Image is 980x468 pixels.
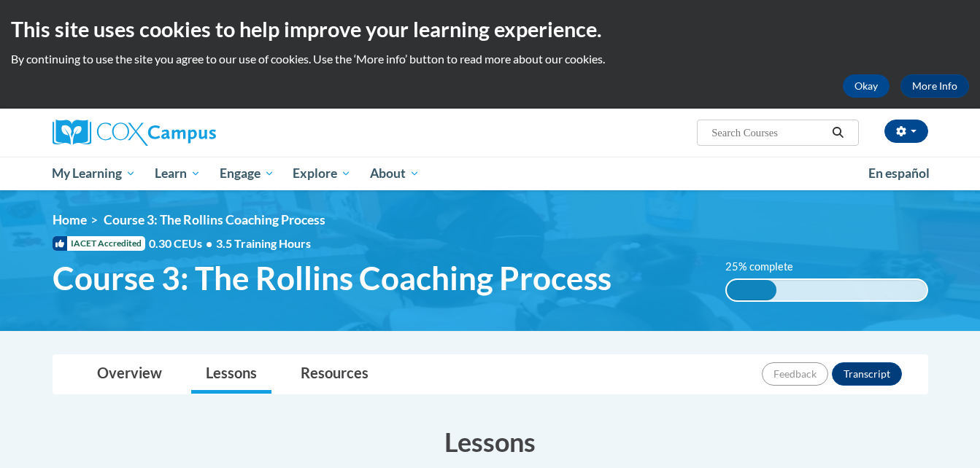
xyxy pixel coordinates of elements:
button: Search [827,124,849,141]
div: 25% complete [727,280,776,300]
a: More Info [900,74,969,98]
span: Course 3: The Rollins Coaching Process [53,259,611,297]
a: Home [53,212,87,227]
span: • [206,236,212,250]
button: Feedback [762,362,828,386]
span: Course 3: The Rollins Coaching Process [104,212,325,227]
label: 25% complete [725,259,809,275]
span: En español [868,165,930,181]
a: About [360,157,429,190]
span: 3.5 Training Hours [216,236,311,250]
div: Main menu [31,157,950,190]
span: IACET Accredited [53,236,145,251]
img: Cox Campus [53,120,216,146]
a: Engage [210,157,284,190]
span: 0.30 CEUs [149,235,216,251]
a: Learn [145,157,210,190]
h3: Lessons [53,424,928,460]
span: Learn [155,165,201,182]
h2: This site uses cookies to help improve your learning experience. [11,15,969,44]
input: Search Courses [710,124,827,141]
a: My Learning [43,157,146,190]
span: About [370,165,420,182]
a: En español [859,158,939,189]
a: Cox Campus [53,120,330,146]
button: Okay [843,74,890,98]
button: Transcript [832,362,902,386]
a: Resources [286,355,383,394]
span: My Learning [52,165,136,182]
button: Account Settings [884,120,928,143]
span: Engage [220,165,274,182]
a: Overview [82,355,177,394]
a: Explore [283,157,360,190]
a: Lessons [191,355,271,394]
span: Explore [293,165,351,182]
p: By continuing to use the site you agree to our use of cookies. Use the ‘More info’ button to read... [11,51,969,67]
